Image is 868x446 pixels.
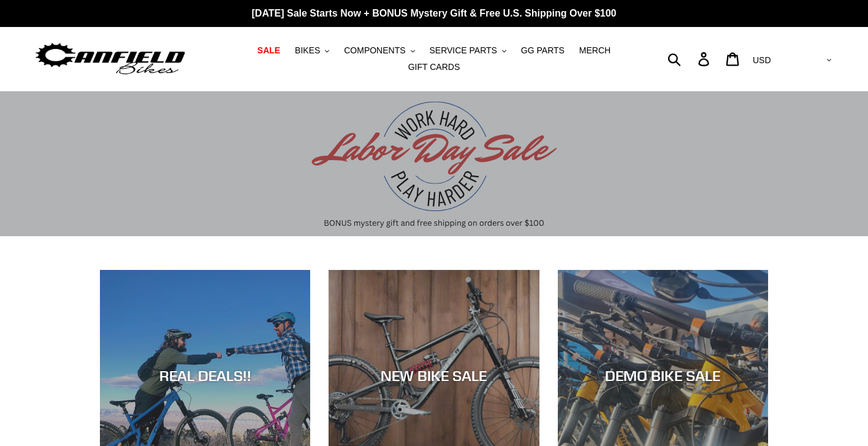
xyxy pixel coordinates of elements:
[100,366,310,384] div: REAL DEALS!!
[521,45,565,56] span: GG PARTS
[579,45,611,56] span: MERCH
[34,40,187,79] img: Canfield Bikes
[558,366,768,384] div: DEMO BIKE SALE
[515,42,571,59] a: GG PARTS
[257,45,280,56] span: SALE
[429,45,497,56] span: SERVICE PARTS
[573,42,617,59] a: MERCH
[402,59,466,75] a: GIFT CARDS
[408,62,460,72] span: GIFT CARDS
[674,45,706,72] input: Search
[251,42,286,59] a: SALE
[329,366,539,384] div: NEW BIKE SALE
[289,42,335,59] button: BIKES
[423,42,512,59] button: SERVICE PARTS
[344,45,405,56] span: COMPONENTS
[338,42,421,59] button: COMPONENTS
[295,45,320,56] span: BIKES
